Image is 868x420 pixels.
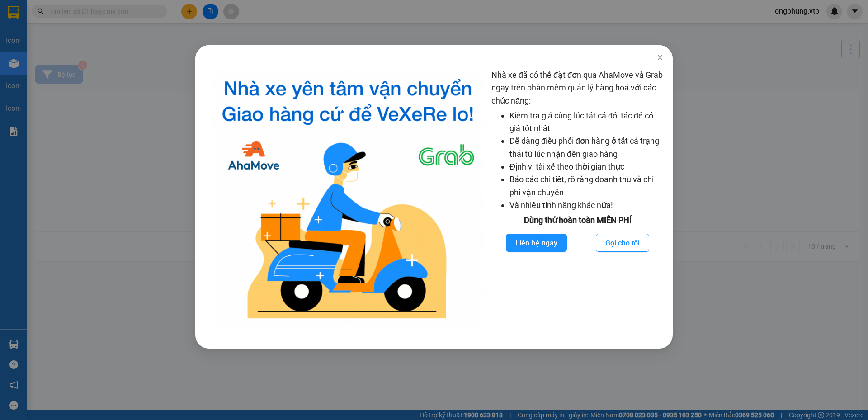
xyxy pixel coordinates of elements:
button: Gọi cho tôi [596,234,649,252]
li: Định vị tài xế theo thời gian thực [509,160,664,173]
button: Close [647,45,673,71]
span: Gọi cho tôi [605,237,640,249]
li: Kiểm tra giá cùng lúc tất cả đối tác để có giá tốt nhất [509,109,664,135]
div: Nhà xe đã có thể đặt đơn qua AhaMove và Grab ngay trên phần mềm quản lý hàng hoá với các chức năng: [491,69,664,326]
li: Và nhiều tính năng khác nữa! [509,199,664,212]
li: Báo cáo chi tiết, rõ ràng doanh thu và chi phí vận chuyển [509,173,664,199]
li: Dễ dàng điều phối đơn hàng ở tất cả trạng thái từ lúc nhận đến giao hàng [509,135,664,160]
div: Dùng thử hoàn toàn MIỄN PHÍ [491,214,664,227]
span: Liên hệ ngay [515,237,557,249]
span: close [656,54,664,61]
img: logo [212,69,484,326]
button: Liên hệ ngay [506,234,567,252]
